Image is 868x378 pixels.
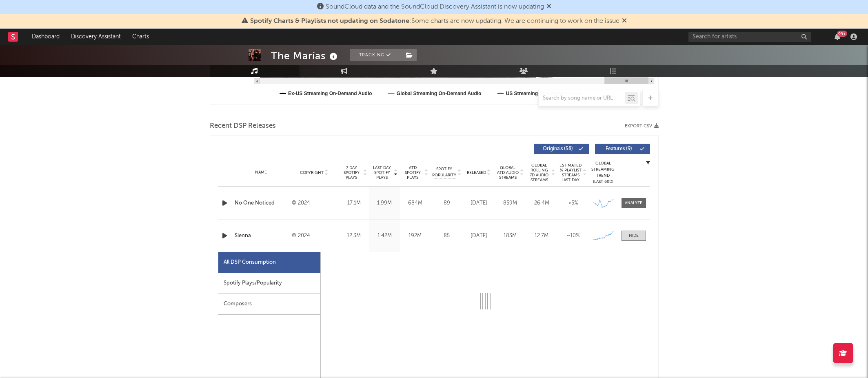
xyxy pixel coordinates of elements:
div: 89 [433,199,461,207]
div: All DSP Consumption [224,258,276,267]
div: © 2024 [292,231,336,241]
button: Tracking [350,49,401,61]
a: Dashboard [26,29,65,45]
button: Originals(58) [534,144,589,154]
span: ATD Spotify Plays [402,165,424,180]
span: Features ( 9 ) [600,147,638,151]
span: Global Rolling 7D Audio Streams [528,163,551,182]
button: Export CSV [625,124,659,129]
div: ~ 10 % [559,232,587,240]
div: 85 [433,232,461,240]
div: 99 + [837,31,847,37]
input: Search for artists [688,32,811,42]
span: Spotify Charts & Playlists not updating on Sodatone [250,18,409,24]
span: Recent DSP Releases [210,121,276,131]
div: Composers [218,294,320,315]
div: 12.7M [528,232,555,240]
div: Spotify Plays/Popularity [218,273,320,294]
span: : Some charts are now updating. We are continuing to work on the issue [250,18,619,24]
div: 183M [497,232,524,240]
span: Dismiss [622,18,627,24]
input: Search by song name or URL [539,95,625,102]
div: All DSP Consumption [218,252,320,273]
a: No One Noticed [235,199,288,207]
a: Charts [127,29,155,45]
span: Dismiss [546,4,551,10]
span: Estimated % Playlist Streams Last Day [559,163,582,182]
div: 26.4M [528,199,555,207]
div: <5% [559,199,587,207]
div: 192M [402,232,428,240]
div: [DATE] [465,232,493,240]
div: 684M [402,199,428,207]
div: 859M [497,199,524,207]
div: 1.99M [371,199,398,207]
div: Global Streaming Trend (Last 60D) [591,160,615,185]
button: 99+ [835,33,840,40]
div: Name [235,169,288,176]
div: © 2024 [292,198,336,208]
div: 12.3M [341,232,367,240]
div: [DATE] [465,199,493,207]
span: Spotify Popularity [432,166,456,178]
button: Features(9) [595,144,650,154]
span: Originals ( 58 ) [539,147,577,151]
span: 7 Day Spotify Plays [341,165,362,180]
a: Discovery Assistant [65,29,127,45]
span: Last Day Spotify Plays [371,165,393,180]
span: Copyright [300,170,324,175]
div: The Marías [271,49,340,62]
span: Global ATD Audio Streams [497,165,519,180]
div: 1.42M [371,232,398,240]
span: Released [467,170,486,175]
a: Sienna [235,232,288,240]
span: SoundCloud data and the SoundCloud Discovery Assistant is now updating [326,4,544,10]
div: 17.1M [341,199,367,207]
